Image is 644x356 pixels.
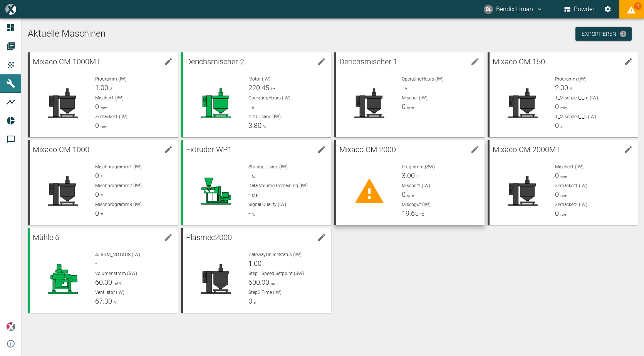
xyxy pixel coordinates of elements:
span: Mixaco CM 2000MT [493,145,560,154]
span: MB [250,193,258,198]
span: 0 [402,102,406,111]
span: Data Volume Remaining (IW) [248,183,308,188]
span: Extruder WP1 [186,145,232,154]
span: Hz [269,87,275,91]
span: s [252,300,256,304]
span: Programm (IW) [555,76,587,82]
span: ALARM_NOTAUS (IW) [95,252,140,257]
span: - [248,171,250,180]
span: Storage Usage (IW) [248,164,288,170]
button: edit machine [314,230,329,245]
span: 0 [95,190,99,198]
span: 3.00 [402,171,415,180]
span: Signal Quality (IW) [248,202,286,207]
a: Mixaco CM 1000edit machineMischprogramm1 (IW)0#Mischprogramm2 (IW)0#Mischprogramm3 (IW)0# [28,140,178,225]
span: 0 [555,209,559,217]
span: Mischer1 (IW) [402,183,430,188]
span: OperatingHours (IW) [402,76,444,82]
span: Mischprogramm3 (IW) [95,202,142,207]
span: - [248,102,250,111]
span: Derichsmischer 2 [186,57,244,66]
span: 67.30 [95,297,112,305]
span: Zerhacker1 (IW) [95,114,127,119]
span: h [404,87,407,91]
button: edit machine [467,54,483,69]
span: Mühle 6 [33,233,59,242]
span: 0 [555,190,559,198]
span: 0 [555,102,559,111]
button: edit machine [314,54,329,69]
span: Mischer1 (IW) [95,95,124,101]
span: Mixaco CM 150 [493,57,545,66]
span: GatewayOnlineStatus (IW) [248,252,302,257]
span: # [99,212,103,217]
span: A [112,300,116,304]
span: 1 [634,2,642,10]
span: # [108,87,112,91]
span: # [568,87,572,91]
span: Motor (IW) [248,76,270,82]
span: Mischer1 (IW) [555,164,584,170]
a: Mixaco CM 2000MTedit machineMischer1 (IW)0rpmZerhacker1 (IW)0rpmZerhacker2 (IW)0rpm [488,140,638,225]
span: rpm [559,212,567,217]
span: 0 [95,121,99,129]
span: rpm [406,193,414,198]
button: edit machine [161,54,176,69]
span: Zerhacker2 (IW) [555,202,587,207]
button: bendix.liman@kansaihelios-cws.de [483,2,544,16]
span: Mixaco CM 1000 [33,145,89,154]
span: # [415,175,419,179]
h1: Aktuelle Maschinen [28,28,638,40]
span: Volumenstrom (SW) [95,271,137,276]
svg: Jetzt mit HF Export [619,30,627,38]
span: Programm (IW) [95,76,127,82]
span: Mixaco CM 2000 [339,145,396,154]
span: Derichsmischer 1 [339,57,397,66]
span: % [262,124,266,129]
a: Mixaco CM 150edit machineProgramm (IW)2.00#T_Mischzeit_i_m (IW)0minT_Mischzeit_i_s (IW)0s [488,52,638,137]
a: Derichsmischer 2edit machineMotor (IW)220.45HzOperatingHours (IW)-hCPU Usage (IW)3.80% [181,52,331,137]
span: °C [419,212,424,217]
a: Extruder WP1edit machineStorage Usage (IW)-%Data Volume Remaining (IW)-MBSignal Quality (IW)-% [181,140,331,225]
span: rpm [559,175,567,179]
span: Programm (SW) [402,164,435,170]
span: rpm [406,106,414,110]
span: 60.00 [95,278,112,286]
span: - [95,259,97,267]
a: Derichsmischer 1edit machineOperatingHours (IW)-hMischer (IW)0rpm [334,52,485,137]
span: s [559,124,562,129]
a: Exportieren [575,27,632,41]
span: rpm [99,124,107,129]
span: 1.00 [248,259,262,267]
span: Mischgut (IW) [402,202,431,207]
img: logo [5,4,16,14]
span: T_Mischzeit_i_m (IW) [555,95,598,101]
span: 0 [95,171,99,180]
a: Mixaco CM 1000MTedit machineProgramm (IW)1.00#Mischer1 (IW)0rpmZerhacker1 (IW)0rpm [28,52,178,137]
span: Zerhacker1 (IW) [555,183,587,188]
button: edit machine [161,230,176,245]
span: - [248,209,250,217]
span: 0 [95,102,99,111]
span: m³/h [112,281,122,285]
span: Mixaco CM 1000MT [33,57,101,66]
span: Plasmec2000 [186,233,232,242]
a: Mixaco CM 2000edit machineProgramm (SW)3.00#Mischer1 (IW)0rpmMischgut (IW)19.65°C [334,140,485,225]
span: Step2 Time (IW) [248,290,282,295]
span: # [99,193,103,198]
span: Step1 Speed Setpoint (SW) [248,271,304,276]
span: - [402,84,404,92]
span: rpm [559,193,567,198]
span: 3.80 [248,121,262,129]
button: edit machine [467,142,483,157]
span: 220.45 [248,84,269,92]
span: 1.00 [95,84,108,92]
span: T_Mischzeit_i_s (IW) [555,114,596,119]
button: edit machine [621,54,636,69]
button: Powder [563,2,596,16]
span: % [250,212,255,217]
span: CPU Usage (IW) [248,114,281,119]
span: 0 [95,209,99,217]
span: - [248,190,250,198]
span: 0 [555,171,559,180]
